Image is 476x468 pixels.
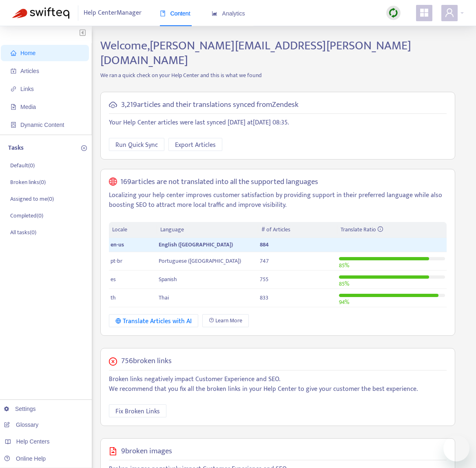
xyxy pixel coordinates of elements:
[109,357,117,366] span: close-circle
[260,275,268,284] span: 755
[445,8,454,18] span: user
[160,10,190,17] span: Content
[159,240,233,249] span: English ([GEOGRAPHIC_DATA])
[109,118,447,128] p: Your Help Center articles were last synced [DATE] at [DATE] 08:35 .
[260,240,269,249] span: 884
[10,161,35,170] p: Default ( 0 )
[157,222,258,238] th: Language
[419,8,429,18] span: appstore
[109,222,157,238] th: Locale
[212,10,245,17] span: Analytics
[115,406,160,417] span: Fix Broken Links
[20,50,35,56] span: Home
[109,375,447,394] p: Broken links negatively impact Customer Experience and SEO. We recommend that you fix all the bro...
[16,438,50,445] span: Help Centers
[111,293,116,302] span: th
[11,104,16,110] span: file-image
[212,11,217,16] span: area-chart
[215,316,242,325] span: Learn More
[109,404,166,417] button: Fix Broken Links
[175,140,216,150] span: Export Articles
[20,122,64,128] span: Dynamic Content
[121,100,299,110] h5: 3,219 articles and their translations synced from Zendesk
[10,178,46,186] p: Broken links ( 0 )
[202,314,249,327] a: Learn More
[120,177,318,187] h5: 169 articles are not translated into all the supported languages
[121,357,172,366] h5: 756 broken links
[20,86,34,92] span: Links
[4,455,46,462] a: Online Help
[11,68,16,74] span: account-book
[109,177,117,187] span: global
[339,261,349,270] span: 85 %
[109,447,117,455] span: file-image
[260,293,268,302] span: 833
[20,68,39,74] span: Articles
[115,140,158,150] span: Run Quick Sync
[4,421,38,428] a: Glossary
[168,138,222,151] button: Export Articles
[109,314,198,327] button: Translate Articles with AI
[260,256,269,266] span: 747
[100,35,411,71] span: Welcome, [PERSON_NAME][EMAIL_ADDRESS][PERSON_NAME][DOMAIN_NAME]
[341,225,443,234] div: Translate Ratio
[4,406,36,412] a: Settings
[81,145,87,151] span: plus-circle
[339,297,349,307] span: 94 %
[11,86,16,92] span: link
[111,275,116,284] span: es
[443,435,469,461] iframe: Button to launch messaging window
[159,293,169,302] span: Thai
[109,101,117,109] span: cloud-sync
[111,240,124,249] span: en-us
[159,256,241,266] span: Portuguese ([GEOGRAPHIC_DATA])
[11,50,16,56] span: home
[388,8,399,18] img: sync.dc5367851b00ba804db3.png
[159,275,177,284] span: Spanish
[115,316,192,326] div: Translate Articles with AI
[20,104,36,110] span: Media
[94,71,461,80] p: We ran a quick check on your Help Center and this is what we found
[111,256,122,266] span: pt-br
[12,7,69,19] img: Swifteq
[10,211,43,220] p: Completed ( 0 )
[10,195,54,203] p: Assigned to me ( 0 )
[121,447,172,456] h5: 9 broken images
[339,279,349,288] span: 85 %
[160,11,166,16] span: book
[84,5,142,21] span: Help Center Manager
[10,228,36,237] p: All tasks ( 0 )
[258,222,337,238] th: # of Articles
[11,122,16,128] span: container
[109,191,447,210] p: Localizing your help center improves customer satisfaction by providing support in their preferre...
[109,138,164,151] button: Run Quick Sync
[8,143,24,153] p: Tasks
